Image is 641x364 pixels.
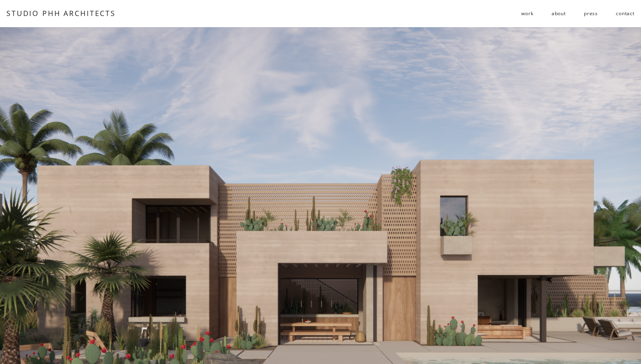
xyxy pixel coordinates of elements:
[6,8,116,18] a: STUDIO PHH ARCHITECTS
[616,7,635,20] a: contact
[552,7,566,20] a: about
[584,7,598,20] a: press
[521,8,533,20] span: work
[521,7,533,20] a: folder dropdown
